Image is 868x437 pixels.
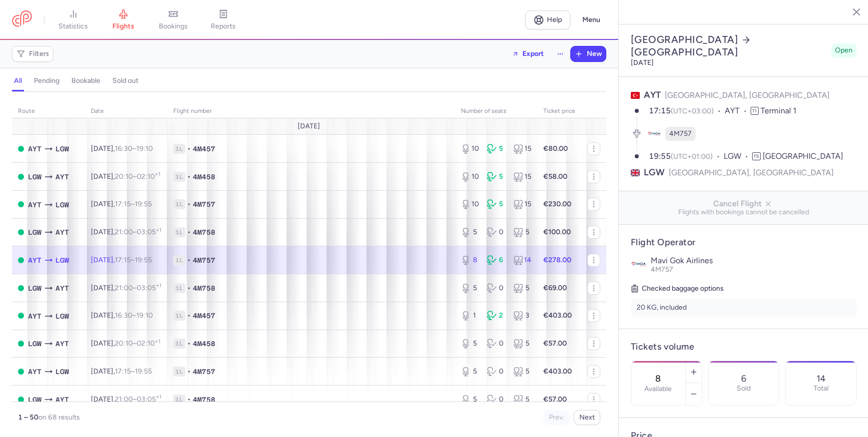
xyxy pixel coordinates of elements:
[631,256,647,272] img: Mavi Gok Airlines logo
[741,374,746,384] p: 6
[671,107,714,115] span: (UTC+03:00)
[543,256,571,264] strong: €278.00
[513,339,531,349] div: 5
[513,395,531,405] div: 5
[487,255,505,265] div: 6
[461,172,479,182] div: 10
[156,282,161,289] sup: +1
[91,284,161,292] span: [DATE],
[115,144,153,153] span: –
[461,199,479,209] div: 10
[543,284,567,292] strong: €69.00
[85,104,167,119] th: date
[461,283,479,293] div: 5
[115,200,152,208] span: –
[137,339,160,348] time: 02:10
[137,395,161,404] time: 03:05
[513,199,531,209] div: 15
[91,311,153,320] span: [DATE],
[543,367,572,376] strong: €403.00
[651,256,857,265] p: Mavi Gok Airlines
[193,227,215,237] span: 4M758
[193,395,215,405] span: 4M758
[193,367,215,377] span: 4M757
[547,16,562,23] span: Help
[587,50,602,58] span: New
[513,283,531,293] div: 5
[173,255,185,265] span: 1L
[115,256,131,264] time: 17:15
[28,255,41,266] span: AYT
[631,237,857,248] h4: Flight Operator
[665,90,830,100] span: [GEOGRAPHIC_DATA], [GEOGRAPHIC_DATA]
[173,395,185,405] span: 1L
[115,395,133,404] time: 21:00
[55,394,69,405] span: AYT
[737,385,751,393] p: Sold
[513,144,531,154] div: 15
[513,172,531,182] div: 15
[543,172,567,181] strong: €58.00
[137,172,160,181] time: 02:10
[725,105,751,117] span: AYT
[669,129,692,139] span: 4M757
[18,413,38,422] strong: 1 – 50
[543,144,568,153] strong: €80.00
[48,9,98,31] a: statistics
[487,395,505,405] div: 0
[91,172,160,181] span: [DATE],
[487,367,505,377] div: 0
[817,374,826,384] p: 14
[461,144,479,154] div: 10
[136,144,153,153] time: 19:10
[55,311,69,322] span: LGW
[487,144,505,154] div: 5
[91,144,153,153] span: [DATE],
[537,104,581,119] th: Ticket price
[193,144,215,154] span: 4M457
[28,171,41,182] span: LGW
[167,104,455,119] th: Flight number
[136,311,153,320] time: 19:10
[135,256,152,264] time: 19:55
[576,10,606,29] button: Menu
[187,339,191,349] span: •
[173,227,185,237] span: 1L
[763,151,843,161] span: [GEOGRAPHIC_DATA]
[525,10,570,29] a: Help
[574,410,600,425] button: Next
[193,199,215,209] span: 4M757
[156,394,161,400] sup: +1
[155,338,160,345] sup: +1
[461,227,479,237] div: 5
[135,367,152,376] time: 19:55
[198,9,248,31] a: reports
[115,311,132,320] time: 16:30
[28,143,41,154] span: AYT
[115,339,133,348] time: 20:10
[38,413,80,422] span: on 68 results
[543,395,567,404] strong: €57.00
[187,283,191,293] span: •
[28,227,41,238] span: LGW
[513,227,531,237] div: 5
[115,367,131,376] time: 17:15
[487,227,505,237] div: 0
[137,228,161,236] time: 03:05
[187,172,191,182] span: •
[461,367,479,377] div: 5
[115,172,160,181] span: –
[28,366,41,377] span: AYT
[187,255,191,265] span: •
[115,228,133,236] time: 21:00
[543,339,567,348] strong: €57.00
[59,22,88,31] span: statistics
[28,199,41,210] span: AYT
[187,367,191,377] span: •
[631,58,654,67] time: [DATE]
[55,199,69,210] span: LGW
[156,227,161,233] sup: +1
[724,151,752,162] span: LGW
[55,143,69,154] span: LGW
[647,127,661,141] figure: 4M airline logo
